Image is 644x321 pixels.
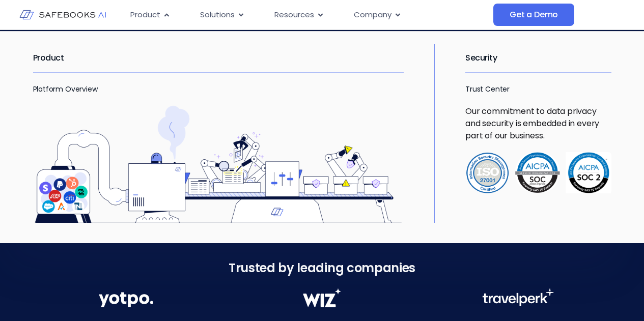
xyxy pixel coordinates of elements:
[465,84,510,94] a: Trust Center
[130,9,160,21] span: Product
[493,4,574,26] a: Get a Demo
[354,9,391,21] span: Company
[122,5,493,25] div: Menu Toggle
[465,105,611,142] p: Our commitment to data privacy and security is embedded in every part of our business.
[274,9,314,21] span: Resources
[99,288,153,310] img: Financial Data Governance 1
[465,44,611,72] h2: Security
[298,288,346,307] img: Financial Data Governance 2
[200,9,235,21] span: Solutions
[122,5,493,25] nav: Menu
[482,288,554,306] img: Financial Data Governance 3
[33,84,98,94] a: Platform Overview
[33,44,404,72] h2: Product
[510,10,558,20] span: Get a Demo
